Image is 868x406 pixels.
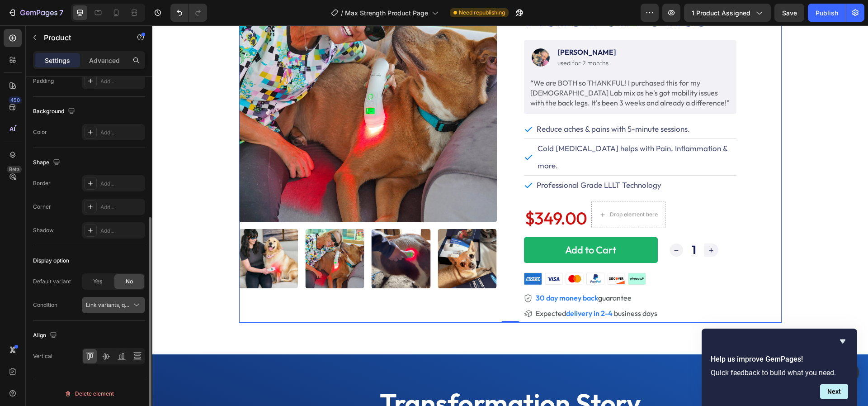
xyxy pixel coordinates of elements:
div: Add... [100,129,143,137]
span: / [341,8,343,18]
p: Cold [MEDICAL_DATA] helps with Pain, Inflammation & more. [385,115,583,149]
button: Hide survey [837,336,848,347]
div: Add... [100,77,143,86]
div: $349.00 [372,183,435,203]
p: Advanced [89,56,120,65]
span: Link variants, quantity <br> between same products [86,301,219,308]
div: Display option [33,257,69,265]
h2: Help us improve GemPages! [711,354,848,365]
p: Product [44,32,121,43]
button: Link variants, quantity <br> between same products [82,297,145,313]
p: Professional Grade LLLT Technology [384,151,509,168]
div: Delete element [64,388,114,399]
button: decrement [517,218,531,231]
div: Corner [33,203,51,211]
span: 1 product assigned [692,8,750,18]
div: Align [33,330,59,342]
iframe: Design area [152,25,868,406]
button: Delete element [33,387,145,401]
strong: 30 day money back [383,268,446,277]
div: Color [33,128,47,136]
button: Publish [808,4,846,22]
div: Shape [33,157,62,169]
button: increment [552,218,566,231]
div: 450 [9,96,22,104]
span: business days [462,283,505,292]
p: used for 2 months [405,34,464,41]
span: Save [782,9,797,17]
div: Publish [816,8,838,18]
div: Background [33,105,77,118]
div: Undo/Redo [170,4,207,22]
div: Add to Cart [413,218,464,231]
div: Padding [33,77,54,85]
div: Add... [100,203,143,211]
span: Expected [383,283,414,292]
strong: delivery in 2-4 [414,283,460,292]
div: Default variant [33,277,71,286]
span: guarantee [446,268,479,277]
p: Quick feedback to build what you need. [711,368,848,377]
p: Settings [45,56,70,65]
div: Drop element here [458,186,505,193]
div: Condition [33,301,57,309]
span: No [126,277,133,286]
span: Max Strength Product Page [345,8,428,18]
span: Need republishing [459,9,505,17]
p: “We are BOTH so THANKFUL! I purchased this for my [DEMOGRAPHIC_DATA] Lab mix as he's got mobility... [378,53,578,82]
div: Vertical [33,352,52,360]
div: Add... [100,180,143,188]
button: 1 product assigned [684,4,771,22]
span: Yes [93,277,102,286]
div: Border [33,179,51,187]
button: Save [774,4,804,22]
button: 7 [4,4,67,22]
div: Help us improve GemPages! [711,336,848,399]
button: Add to Cart [372,212,505,238]
input: quantity [531,218,552,231]
div: Shadow [33,226,54,234]
p: 7 [59,7,63,18]
button: Next question [820,384,848,399]
h2: Transformation Story [87,361,629,395]
div: Beta [7,166,22,173]
p: Reduce aches & pains with 5-minute sessions. [384,95,538,112]
div: Add... [100,227,143,235]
